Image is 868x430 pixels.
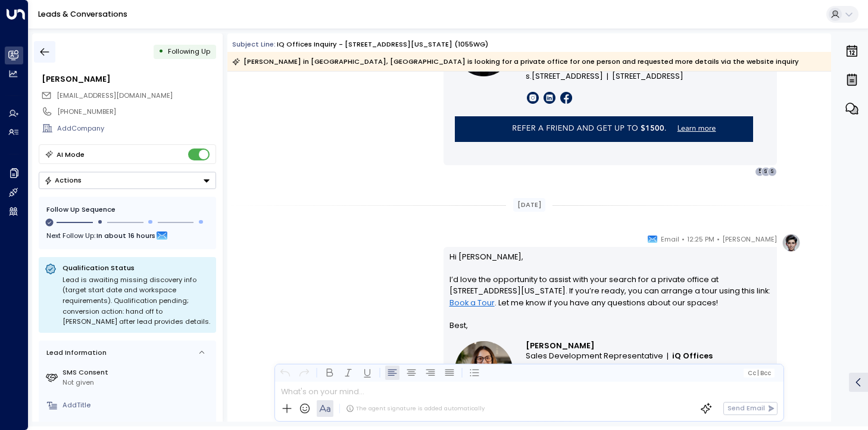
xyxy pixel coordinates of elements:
[46,229,208,242] div: Next Follow Up:
[46,205,208,215] div: Follow Up Sequence
[44,176,82,184] div: Actions
[57,107,216,117] div: [PHONE_NUMBER]
[532,72,603,81] span: [STREET_ADDRESS]
[39,172,216,189] div: Button group with a nested menu
[57,123,216,134] div: AddCompany
[168,47,210,56] span: Following Up
[757,370,759,376] span: |
[513,198,545,212] div: [DATE]
[667,351,669,361] font: |
[722,233,777,245] span: [PERSON_NAME]
[63,367,212,378] label: SMS Consent
[63,378,212,388] div: Not given
[607,72,608,82] font: |
[277,39,488,50] div: iQ Offices Inquiry - [STREET_ADDRESS][US_STATE] (1055WG)
[158,43,164,60] div: •
[526,351,663,361] span: Sales Development Representative
[744,369,775,378] button: Cc|Bcc
[717,233,720,245] span: •
[449,297,495,308] a: Book a Tour
[672,351,713,361] a: iQ Offices
[682,233,685,245] span: •
[612,72,683,81] span: [STREET_ADDRESS]
[63,400,212,410] div: AddTitle
[232,55,799,67] div: [PERSON_NAME] in [GEOGRAPHIC_DATA], [GEOGRAPHIC_DATA] is looking for a private office for one per...
[526,72,532,81] span: s.
[687,233,714,245] span: 12:25 PM
[39,172,216,189] button: Actions
[761,167,770,177] div: S
[748,370,771,376] span: Cc Bcc
[42,73,216,85] div: [PERSON_NAME]
[38,9,127,19] a: Leads & Conversations
[57,91,173,101] span: sanjay@visiboard.io
[43,348,107,358] div: Lead Information
[63,275,210,327] div: Lead is awaiting missing discovery info (target start date and workspace requirements). Qualifica...
[449,251,772,320] p: Hi [PERSON_NAME], I’d love the opportunity to assist with your search for a private office at [ST...
[96,229,155,242] span: In about 16 hours
[782,233,801,252] img: profile-logo.png
[661,233,679,245] span: Email
[755,167,764,177] div: 5
[232,39,276,49] span: Subject Line:
[449,320,772,331] p: Best,
[63,263,210,273] p: Qualification Status
[57,149,85,160] div: AI Mode
[526,341,595,351] span: [PERSON_NAME]
[278,366,292,380] button: Undo
[297,366,311,380] button: Redo
[346,404,485,413] div: The agent signature is added automatically
[767,167,777,177] div: S
[57,91,173,100] span: [EMAIL_ADDRESS][DOMAIN_NAME]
